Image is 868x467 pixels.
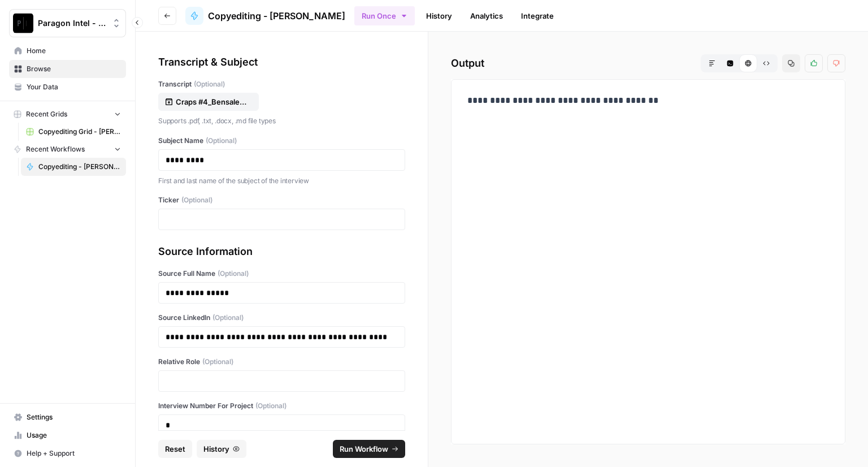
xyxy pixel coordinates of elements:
[9,426,126,444] a: Usage
[158,136,405,146] label: Subject Name
[158,357,405,367] label: Relative Role
[255,401,287,411] span: (Optional)
[158,79,405,89] label: Transcript
[9,141,126,158] button: Recent Workflows
[158,440,192,458] button: Reset
[165,443,185,455] span: Reset
[9,9,126,37] button: Workspace: Paragon Intel - Copyediting
[212,313,244,323] span: (Optional)
[158,313,405,323] label: Source LinkedIn
[203,443,229,455] span: History
[176,96,248,107] p: Craps #4_Bensalem_Raw Transcript.docx
[21,123,126,141] a: Copyediting Grid - [PERSON_NAME]
[158,115,405,127] p: Supports .pdf, .txt, .docx, .md file types
[197,440,246,458] button: History
[451,54,845,72] h2: Output
[27,448,121,459] span: Help + Support
[158,175,405,187] p: First and last name of the subject of the interview
[158,54,405,70] div: Transcript & Subject
[419,7,459,25] a: History
[9,60,126,78] a: Browse
[27,412,121,422] span: Settings
[218,269,249,279] span: (Optional)
[26,109,67,119] span: Recent Grids
[21,158,126,176] a: Copyediting - [PERSON_NAME]
[27,430,121,440] span: Usage
[9,106,126,123] button: Recent Grids
[9,444,126,462] button: Help + Support
[9,78,126,96] a: Your Data
[158,195,405,205] label: Ticker
[514,7,561,25] a: Integrate
[27,82,121,92] span: Your Data
[26,144,85,154] span: Recent Workflows
[27,64,121,74] span: Browse
[158,244,405,260] div: Source Information
[333,440,405,458] button: Run Workflow
[158,93,259,111] button: Craps #4_Bensalem_Raw Transcript.docx
[194,79,225,89] span: (Optional)
[181,195,212,205] span: (Optional)
[463,7,510,25] a: Analytics
[202,357,233,367] span: (Optional)
[206,136,237,146] span: (Optional)
[354,6,415,25] button: Run Once
[38,127,121,137] span: Copyediting Grid - [PERSON_NAME]
[208,9,345,23] span: Copyediting - [PERSON_NAME]
[9,42,126,60] a: Home
[158,401,405,411] label: Interview Number For Project
[38,162,121,172] span: Copyediting - [PERSON_NAME]
[38,18,106,29] span: Paragon Intel - Copyediting
[27,46,121,56] span: Home
[340,443,388,455] span: Run Workflow
[158,269,405,279] label: Source Full Name
[9,408,126,426] a: Settings
[185,7,345,25] a: Copyediting - [PERSON_NAME]
[13,13,33,33] img: Paragon Intel - Copyediting Logo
